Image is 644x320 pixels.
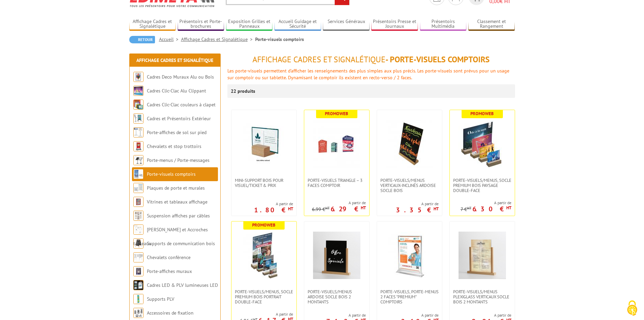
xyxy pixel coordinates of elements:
[181,36,255,42] a: Affichage Cadres et Signalétique
[226,19,273,30] a: Exposition Grilles et Panneaux
[147,185,205,191] a: Plaques de porte et murales
[326,313,366,318] span: A partir de
[472,207,511,211] p: 6.30 €
[308,289,366,304] span: Porte-Visuels/Menus ARDOISE Socle Bois 2 Montants
[147,171,196,177] a: Porte-visuels comptoirs
[147,102,216,108] a: Cadres Clic-Clac couleurs à clapet
[235,178,293,188] span: Mini-support bois pour visuel/ticket & prix
[459,120,506,168] img: PORTE-VISUELS/MENUS, SOCLE PREMIUM BOIS PAYSAGE DOUBLE-FACE
[377,289,442,304] a: Porte-visuels, Porte-menus 2 faces "Premium" comptoirs
[304,178,369,188] a: Porte-visuels triangle – 3 faces comptoir
[380,178,439,193] span: Porte-Visuels/Menus verticaux-inclinés ardoise socle bois
[147,74,214,80] a: Cadres Deco Muraux Alu ou Bois
[136,57,213,63] a: Affichage Cadres et Signalétique
[133,225,143,235] img: Cimaises et Accroches tableaux
[450,289,515,304] a: Porte-Visuels/Menus Plexiglass Verticaux Socle Bois 2 Montants
[133,197,143,207] img: Vitrines et tableaux affichage
[472,313,511,318] span: A partir de
[361,205,366,211] sup: HT
[147,254,191,260] a: Chevalets conférence
[377,178,442,193] a: Porte-Visuels/Menus verticaux-inclinés ardoise socle bois
[147,143,201,149] a: Chevalets et stop trottoirs
[129,19,176,30] a: Affichage Cadres et Signalétique
[231,178,296,188] a: Mini-support bois pour visuel/ticket & prix
[453,178,511,193] span: PORTE-VISUELS/MENUS, SOCLE PREMIUM BOIS PAYSAGE DOUBLE-FACE
[274,19,321,30] a: Accueil Guidage et Sécurité
[147,268,192,274] a: Porte-affiches muraux
[178,19,224,30] a: Présentoirs et Porte-brochures
[254,201,293,207] span: A partir de
[240,232,288,279] img: PORTE-VISUELS/MENUS, SOCLE PREMIUM BOIS PORTRAIT DOUBLE-FACE
[133,308,143,318] img: Accessoires de fixation
[147,310,194,316] a: Accessoires de fixation
[133,211,143,221] img: Suspension affiches par câbles
[133,72,143,82] img: Cadres Deco Muraux Alu ou Bois
[147,115,211,122] a: Cadres et Présentoirs Extérieur
[159,36,181,42] a: Accueil
[227,68,509,81] span: Les porte-visuels permettent d'afficher les renseignements des plus simples aux plus précis. Les ...
[288,206,293,212] sup: HT
[231,84,256,98] p: 22 produits
[620,297,644,320] button: Cookies (fenêtre modale)
[133,183,143,193] img: Plaques de porte et murales
[133,280,143,290] img: Cadres LED & PLV lumineuses LED
[323,19,370,30] a: Services Généraux
[304,289,369,304] a: Porte-Visuels/Menus ARDOISE Socle Bois 2 Montants
[133,252,143,262] img: Chevalets conférence
[371,19,418,30] a: Présentoirs Presse et Journaux
[467,206,471,210] sup: HT
[147,240,215,247] a: Supports de communication bois
[434,206,439,212] sup: HT
[380,289,439,304] span: Porte-visuels, Porte-menus 2 faces "Premium" comptoirs
[133,127,143,137] img: Porte-affiches de sol sur pied
[231,289,296,304] a: PORTE-VISUELS/MENUS, SOCLE PREMIUM BOIS PORTRAIT DOUBLE-FACE
[147,129,206,135] a: Porte-affiches de sol sur pied
[133,141,143,151] img: Chevalets et stop trottoirs
[254,208,293,212] p: 1.80 €
[147,88,206,94] a: Cadres Clic-Clac Alu Clippant
[147,282,218,288] a: Cadres LED & PLV lumineuses LED
[133,227,208,247] a: [PERSON_NAME] et Accroches tableaux
[313,232,360,279] img: Porte-Visuels/Menus ARDOISE Socle Bois 2 Montants
[227,55,515,64] h1: - Porte-visuels comptoirs
[240,120,288,168] img: Mini-support bois pour visuel/ticket & prix
[133,266,143,276] img: Porte-affiches muraux
[468,19,515,30] a: Classement et Rangement
[147,199,207,205] a: Vitrines et tableaux affichage
[331,207,366,211] p: 6.29 €
[133,100,143,110] img: Cadres Clic-Clac couleurs à clapet
[147,296,174,302] a: Supports PLV
[325,111,348,116] b: Promoweb
[240,312,293,317] span: A partir de
[133,294,143,304] img: Supports PLV
[313,120,360,168] img: Porte-visuels triangle – 3 faces comptoir
[308,178,366,188] span: Porte-visuels triangle – 3 faces comptoir
[386,232,433,279] img: Porte-visuels, Porte-menus 2 faces
[147,157,209,163] a: Porte-menus / Porte-messages
[453,289,511,304] span: Porte-Visuels/Menus Plexiglass Verticaux Socle Bois 2 Montants
[506,205,511,211] sup: HT
[252,54,385,65] span: Affichage Cadres et Signalétique
[133,169,143,179] img: Porte-visuels comptoirs
[461,207,471,212] p: 7 €
[255,36,304,43] li: Porte-visuels comptoirs
[420,19,467,30] a: Présentoirs Multimédia
[396,201,439,207] span: A partir de
[624,300,641,317] img: Cookies (fenêtre modale)
[235,289,293,304] span: PORTE-VISUELS/MENUS, SOCLE PREMIUM BOIS PORTRAIT DOUBLE-FACE
[325,206,330,210] sup: HT
[312,200,366,206] span: A partir de
[401,313,439,318] span: A partir de
[470,111,494,116] b: Promoweb
[147,213,210,219] a: Suspension affiches par câbles
[396,208,439,212] p: 3.35 €
[133,155,143,165] img: Porte-menus / Porte-messages
[129,36,155,43] a: Retour
[133,113,143,124] img: Cadres et Présentoirs Extérieur
[312,207,330,212] p: 6.99 €
[461,200,511,206] span: A partir de
[459,232,506,279] img: Porte-Visuels/Menus Plexiglass Verticaux Socle Bois 2 Montants
[133,86,143,96] img: Cadres Clic-Clac Alu Clippant
[450,178,515,193] a: PORTE-VISUELS/MENUS, SOCLE PREMIUM BOIS PAYSAGE DOUBLE-FACE
[386,120,433,168] img: Porte-Visuels/Menus verticaux-inclinés ardoise socle bois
